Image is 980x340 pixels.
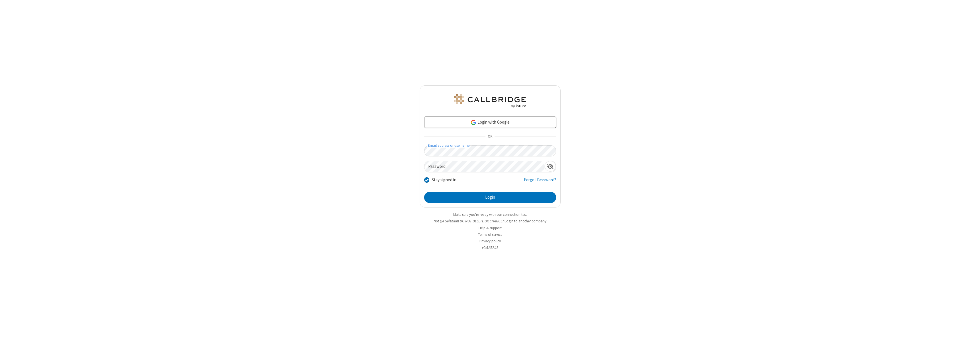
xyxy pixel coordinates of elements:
a: Login with Google [424,116,556,128]
div: Show password [545,161,556,172]
input: Password [424,161,545,172]
button: Login [424,192,556,203]
a: Privacy policy [479,239,501,244]
button: Login to another company [505,218,546,224]
input: Email address or username [424,145,556,156]
img: google-icon.png [470,119,477,126]
label: Stay signed in [432,177,456,183]
li: Not QA Selenium DO NOT DELETE OR CHANGE? [420,218,561,224]
span: OR [485,133,495,141]
li: v2.6.352.13 [420,245,561,250]
img: QA Selenium DO NOT DELETE OR CHANGE [453,94,527,108]
a: Make sure you're ready with our connection test [453,212,527,217]
a: Help & support [479,226,502,230]
a: Terms of service [478,232,502,237]
a: Forgot Password? [524,177,556,188]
